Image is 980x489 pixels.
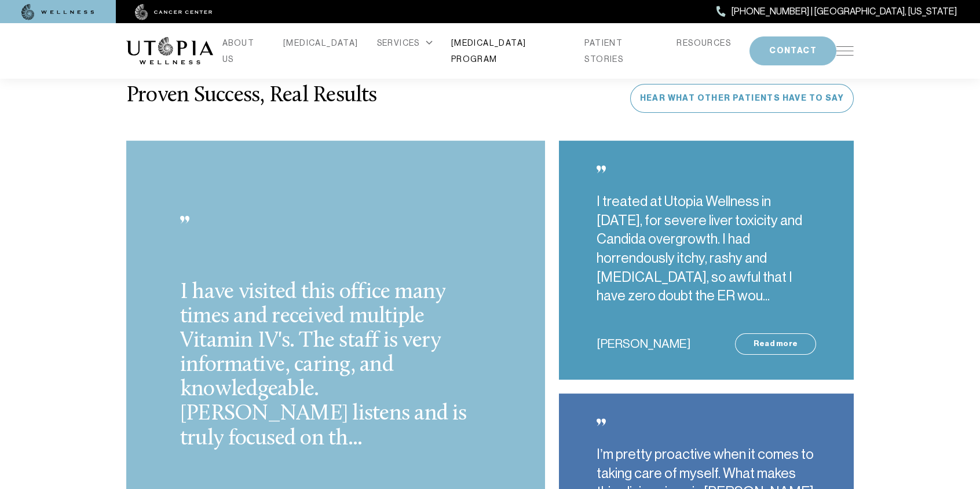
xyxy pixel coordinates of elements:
[732,4,957,19] span: [PHONE_NUMBER] | [GEOGRAPHIC_DATA], [US_STATE]
[677,35,731,51] a: RESOURCES
[630,84,854,113] a: Hear What Other Patients Have To Say
[716,4,957,19] a: [PHONE_NUMBER] | [GEOGRAPHIC_DATA], [US_STATE]
[21,4,94,20] img: wellness
[597,418,606,427] img: icon
[597,192,816,306] p: I treated at Utopia Wellness in [DATE], for severe liver toxicity and Candida overgrowth. I had h...
[126,84,377,108] h3: Proven Success, Real Results
[597,166,606,174] img: icon
[597,335,690,354] span: [PERSON_NAME]
[836,46,854,56] img: icon-hamburger
[135,4,213,20] img: cancer center
[749,36,836,65] button: CONTACT
[451,35,566,67] a: [MEDICAL_DATA] PROGRAM
[283,35,359,51] a: [MEDICAL_DATA]
[126,37,213,65] img: logo
[180,216,189,224] img: icon
[584,35,658,67] a: PATIENT STORIES
[735,333,816,355] a: Read more
[377,35,433,51] div: SERVICES
[222,35,265,67] a: ABOUT US
[180,281,491,451] p: I have visited this office many times and received multiple Vitamin IV's. The staff is very infor...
